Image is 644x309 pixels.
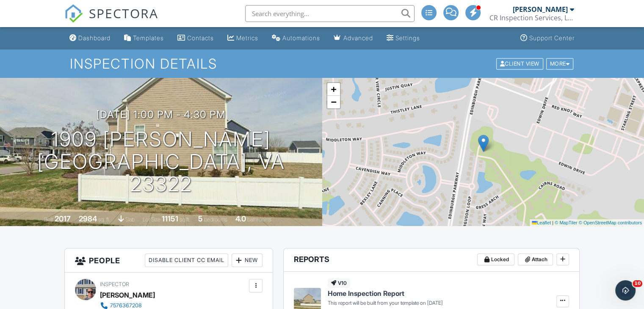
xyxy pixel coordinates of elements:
[331,84,336,94] span: +
[64,4,83,23] img: The Best Home Inspection Software - Spectora
[395,34,420,41] div: Settings
[143,216,160,223] span: Lot Size
[331,97,336,107] span: −
[44,216,53,223] span: Built
[145,254,228,267] div: Disable Client CC Email
[96,109,226,120] h3: [DATE] 1:00 pm - 4:30 pm
[327,83,340,96] a: Zoom in
[282,34,320,41] div: Automations
[235,214,246,223] div: 4.0
[14,128,309,195] h1: 1909 [PERSON_NAME] [GEOGRAPHIC_DATA], VA 23322
[110,302,142,309] div: 7576367208
[236,34,258,41] div: Metrics
[162,214,178,223] div: 11151
[330,30,376,46] a: Advanced
[268,30,323,46] a: Automations (Basic)
[224,30,262,46] a: Metrics
[204,216,227,223] span: bedrooms
[327,96,340,108] a: Zoom out
[633,280,642,287] span: 10
[64,11,158,29] a: SPECTORA
[496,58,543,69] div: Client View
[98,216,110,223] span: sq. ft.
[343,34,373,41] div: Advanced
[478,135,489,152] img: Marker
[489,14,574,22] div: CR Inspection Services, LLC
[532,220,551,225] a: Leaflet
[517,30,578,46] a: Support Center
[247,216,271,223] span: bathrooms
[529,34,575,41] div: Support Center
[65,248,273,273] h3: People
[495,60,545,66] a: Client View
[615,280,636,301] iframe: Intercom live chat
[79,214,97,223] div: 2984
[121,30,167,46] a: Templates
[70,56,574,71] h1: Inspection Details
[100,281,129,287] span: Inspector
[579,220,642,225] a: © OpenStreetMap contributors
[383,30,423,46] a: Settings
[555,220,578,225] a: © MapTiler
[125,216,135,223] span: slab
[546,58,574,69] div: More
[513,5,568,14] div: [PERSON_NAME]
[66,30,114,46] a: Dashboard
[180,216,190,223] span: sq.ft.
[78,34,111,41] div: Dashboard
[174,30,217,46] a: Contacts
[552,220,553,225] span: |
[232,254,263,267] div: New
[55,214,71,223] div: 2017
[245,5,415,22] input: Search everything...
[198,214,203,223] div: 5
[133,34,164,41] div: Templates
[89,4,158,22] span: SPECTORA
[100,289,155,301] div: [PERSON_NAME]
[187,34,214,41] div: Contacts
